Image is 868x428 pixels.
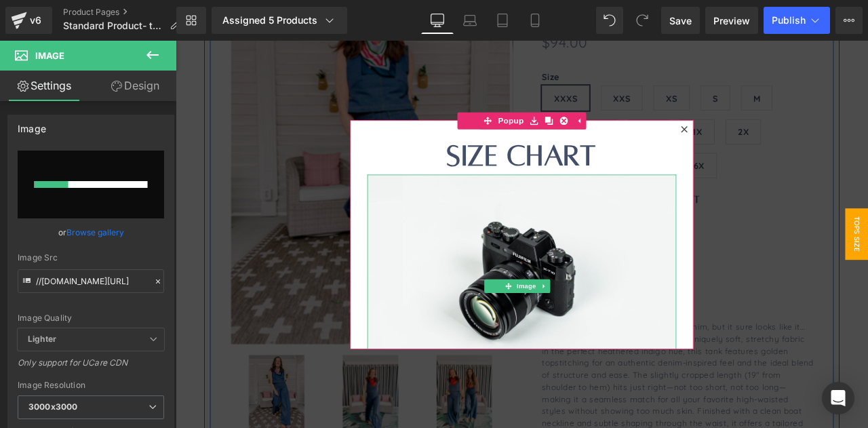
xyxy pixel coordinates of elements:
a: Delete Module [452,85,469,105]
a: Clone Module [434,85,452,105]
a: Design [91,71,179,101]
input: Link [18,269,164,293]
a: Preview [705,7,758,34]
div: Image Src [18,253,164,262]
a: Tablet [486,7,519,34]
a: Browse gallery [66,220,124,244]
span: Publish [772,15,806,26]
div: Image Resolution [18,381,164,390]
span: Standard Product- tops [63,20,164,31]
a: Expand / Collapse [430,283,444,299]
a: v6 [5,7,52,34]
button: Publish [764,7,830,34]
span: Tops Size Chart [766,199,821,260]
div: or [18,225,164,239]
b: 3000x3000 [28,402,77,412]
span: Save [669,14,692,28]
div: Image Quality [18,313,164,323]
button: Redo [629,7,656,34]
div: v6 [27,12,44,29]
button: More [835,7,863,34]
span: Image [402,283,431,299]
a: Mobile [519,7,551,34]
a: Laptop [454,7,486,34]
span: Preview [713,14,750,28]
span: Popup [378,85,416,105]
a: Expand / Collapse [469,85,487,105]
a: New Library [176,7,206,34]
a: Desktop [421,7,454,34]
div: Open Intercom Messenger [822,382,854,414]
b: Lighter [28,334,56,344]
a: Save module [416,85,434,105]
span: Image [35,50,64,61]
div: Assigned 5 Products [222,14,336,27]
a: Product Pages [63,7,190,18]
h1: SIZE CHART [227,115,593,159]
div: Only support for UCare CDN [18,357,164,377]
div: Image [18,115,46,134]
button: Undo [596,7,623,34]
